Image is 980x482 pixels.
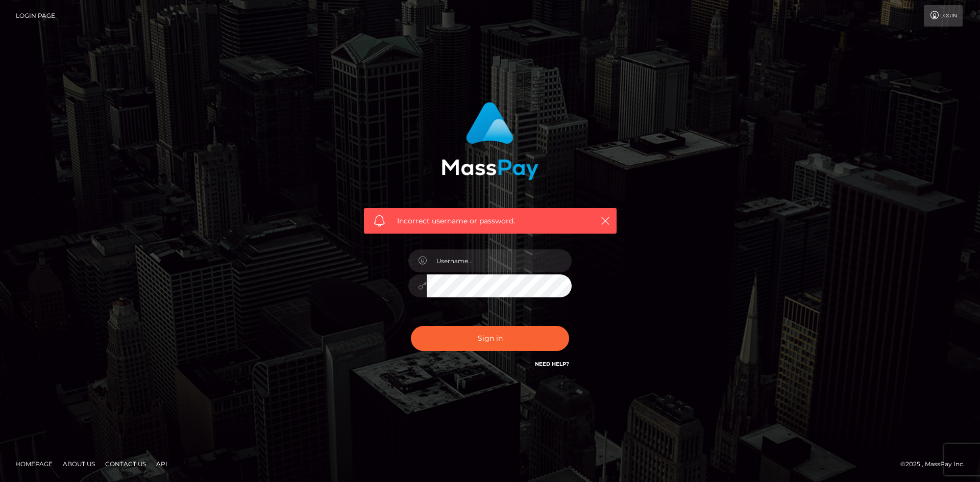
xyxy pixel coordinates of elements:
[11,456,57,472] a: Homepage
[101,456,150,472] a: Contact Us
[535,361,569,367] a: Need Help?
[900,459,972,470] div: © 2025 , MassPay Inc.
[152,456,171,472] a: API
[411,326,569,351] button: Sign in
[427,249,572,272] input: Username...
[924,5,963,27] a: Login
[16,5,55,27] a: Login Page
[397,216,583,226] span: Incorrect username or password.
[442,102,538,180] img: MassPay Login
[59,456,99,472] a: About Us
